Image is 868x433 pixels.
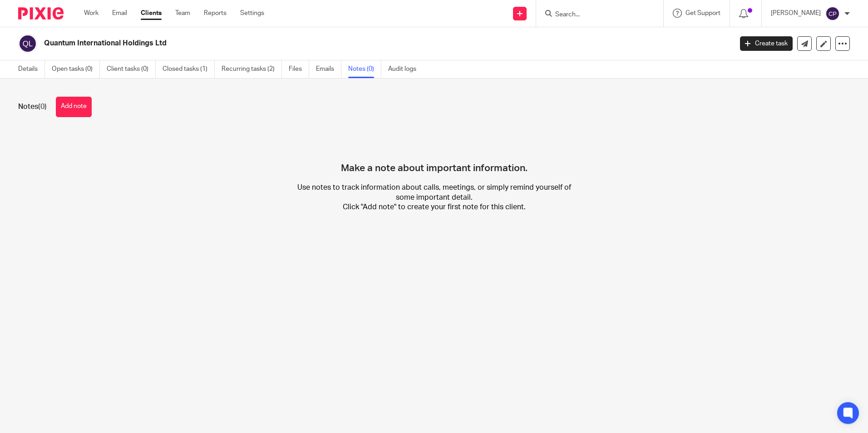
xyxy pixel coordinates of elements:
[107,60,156,78] a: Client tasks (0)
[686,10,720,16] span: Get Support
[222,60,282,78] a: Recurring tasks (2)
[141,9,162,18] a: Clients
[740,36,793,51] a: Create task
[554,11,636,19] input: Search
[316,60,341,78] a: Emails
[825,6,840,21] img: svg%3E
[84,9,99,18] a: Work
[112,9,127,18] a: Email
[388,60,423,78] a: Audit logs
[240,9,264,18] a: Settings
[175,9,190,18] a: Team
[38,103,47,110] span: (0)
[163,60,215,78] a: Closed tasks (1)
[52,60,100,78] a: Open tasks (0)
[289,60,309,78] a: Files
[771,9,821,18] p: [PERSON_NAME]
[18,7,64,20] img: Pixie
[18,60,45,78] a: Details
[44,39,590,48] h2: Quantum International Holdings Ltd
[348,60,381,78] a: Notes (0)
[341,131,528,174] h4: Make a note about important information.
[296,183,573,212] p: Use notes to track information about calls, meetings, or simply remind yourself of some important...
[18,102,47,112] h1: Notes
[18,34,37,53] img: svg%3E
[204,9,227,18] a: Reports
[56,97,92,117] button: Add note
